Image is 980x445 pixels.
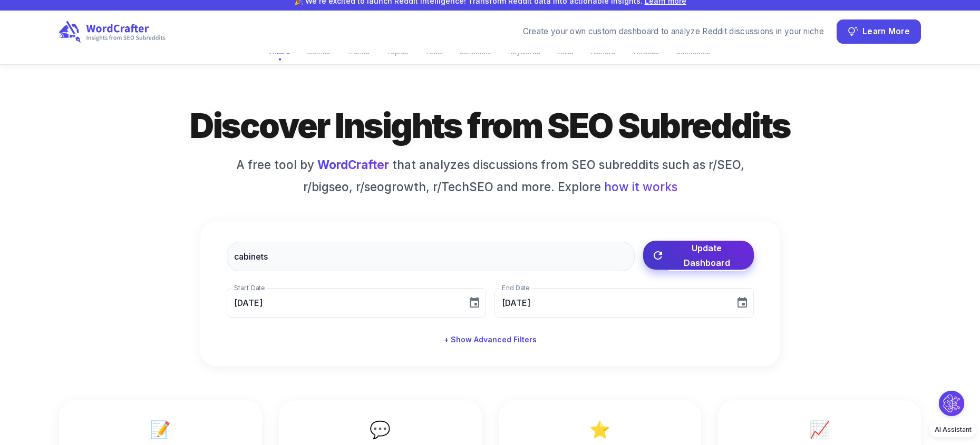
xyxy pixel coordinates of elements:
span: how it works [604,178,677,196]
input: MM/DD/YYYY [227,288,460,318]
button: Update Dashboard [643,241,754,270]
span: Update Dashboard [668,241,745,270]
div: Create your own custom dashboard to analyze Reddit discussions in your niche [523,26,824,38]
button: Choose date, selected date is Aug 31, 2025 [464,292,485,313]
input: Filter discussions about SEO on Reddit by keyword... [227,242,635,271]
h1: Discover Insights from SEO Subreddits [121,104,859,147]
button: + Show Advanced Filters [440,330,541,350]
label: End Date [502,283,529,292]
button: Choose date, selected date is Sep 30, 2025 [732,292,753,313]
p: ⭐ [516,417,685,442]
span: Learn More [862,25,910,39]
span: AI Assistant [935,426,972,433]
p: 📝 [76,417,245,442]
a: WordCrafter [317,157,389,172]
h6: A free tool by that analyzes discussions from SEO subreddits such as r/SEO, r/bigseo, r/seogrowth... [227,156,754,195]
p: 📈 [735,417,904,442]
input: MM/DD/YYYY [494,288,727,318]
label: Start Date [234,283,265,292]
button: Learn More [837,19,921,44]
p: 💬 [296,417,465,442]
